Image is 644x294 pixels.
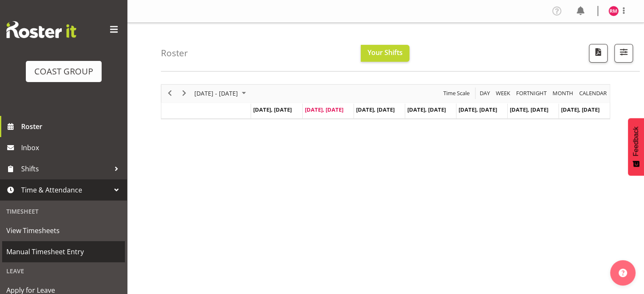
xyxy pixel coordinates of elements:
span: Manual Timesheet Entry [6,245,121,258]
button: Fortnight [515,88,548,99]
button: August 2025 [193,88,250,99]
span: [DATE], [DATE] [459,106,497,113]
span: [DATE], [DATE] [561,106,600,113]
div: August 25 - 31, 2025 [191,85,251,102]
button: Filter Shifts [614,44,633,63]
span: calendar [578,88,608,99]
span: [DATE] - [DATE] [193,88,239,99]
button: Timeline Day [478,88,492,99]
div: Timeline Week of August 26, 2025 [161,84,610,119]
h4: Roster [161,48,188,58]
span: Inbox [21,141,123,154]
button: Month [578,88,608,99]
span: Time & Attendance [21,184,110,196]
div: Leave [2,262,125,280]
button: Feedback - Show survey [628,118,644,176]
span: [DATE], [DATE] [356,106,395,113]
span: Month [552,88,574,99]
div: Timesheet [2,203,125,220]
button: Timeline Month [551,88,575,99]
img: help-xxl-2.png [619,269,627,277]
span: Your Shifts [368,48,403,57]
button: Timeline Week [495,88,512,99]
div: next period [177,85,191,102]
span: [DATE], [DATE] [407,106,446,113]
span: Time Scale [442,88,470,99]
img: Rosterit website logo [6,21,76,38]
button: Your Shifts [361,45,409,62]
span: View Timesheets [6,224,121,237]
span: Fortnight [515,88,547,99]
button: Next [179,88,190,99]
span: [DATE], [DATE] [510,106,548,113]
span: Shifts [21,162,110,175]
span: [DATE], [DATE] [305,106,343,113]
button: Time Scale [442,88,471,99]
button: Previous [164,88,176,99]
span: Week [495,88,511,99]
div: COAST GROUP [34,65,93,78]
span: [DATE], [DATE] [253,106,292,113]
span: Roster [21,120,123,133]
a: Manual Timesheet Entry [2,241,125,262]
button: Download a PDF of the roster according to the set date range. [589,44,608,63]
a: View Timesheets [2,220,125,241]
img: robert-micheal-hyde10060.jpg [608,6,619,16]
span: Day [479,88,491,99]
div: previous period [163,85,177,102]
span: Feedback [632,126,640,156]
